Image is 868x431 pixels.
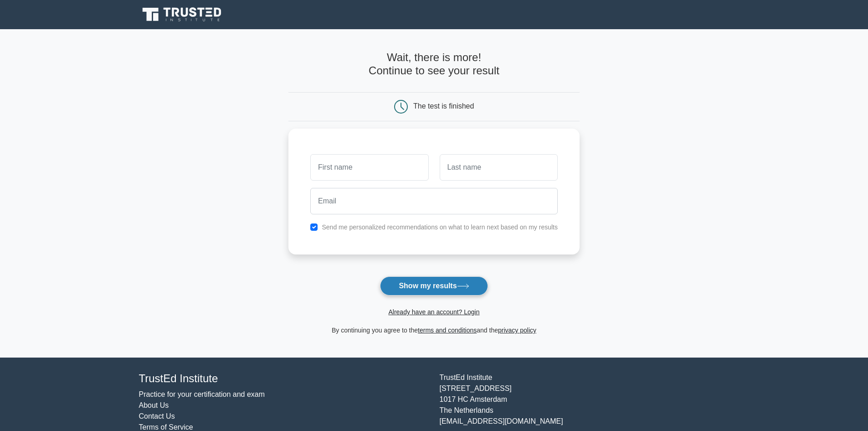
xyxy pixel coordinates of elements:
[139,423,193,431] a: Terms of Service
[288,51,580,78] h4: Wait, there is more! Continue to see your result
[413,102,474,110] div: The test is finished
[310,188,558,214] input: Email
[418,327,477,334] a: terms and conditions
[139,401,169,409] a: About Us
[322,223,558,231] label: Send me personalized recommendations on what to learn next based on my results
[388,308,479,316] a: Already have an account? Login
[498,327,536,334] a: privacy policy
[139,390,265,398] a: Practice for your certification and exam
[380,276,488,296] button: Show my results
[310,154,428,181] input: First name
[440,154,558,181] input: Last name
[139,412,175,420] a: Contact Us
[283,325,585,336] div: By continuing you agree to the and the
[139,372,429,385] h4: TrustEd Institute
